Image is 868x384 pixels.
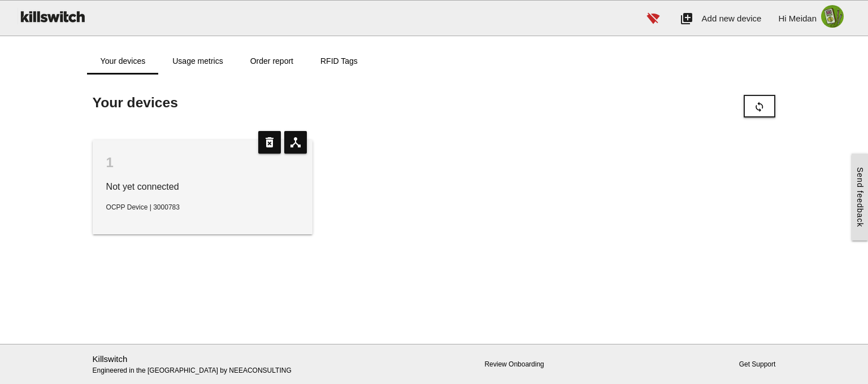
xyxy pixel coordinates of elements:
span: Meidan [789,14,817,23]
img: ACg8ocLdaSs0gFljrzEdbYLbgZijseUF3Wjm13W9UKsqGUc5M2-SZw8=s96-c [817,1,848,32]
a: RFID Tags [307,47,371,75]
i: signal_wifi_off [646,1,660,37]
a: Usage metrics [159,47,236,75]
img: ks-logo-black-160-b.png [17,1,87,32]
div: 1 [106,154,300,172]
span: OCPP Device | 3000783 [106,203,180,211]
a: Killswitch [93,354,128,364]
i: device_hub [284,131,307,154]
p: Engineered in the [GEOGRAPHIC_DATA] by NEEACONSULTING [93,353,313,376]
span: Your devices [93,95,178,110]
i: delete_forever [258,131,281,154]
a: Send feedback [852,154,868,241]
a: Review Onboarding [484,360,544,368]
a: Get Support [739,360,776,368]
i: add_to_photos [680,1,693,37]
button: sync [744,95,775,117]
span: Add new device [702,14,762,23]
span: Hi [778,14,786,23]
i: sync [754,96,765,117]
p: Not yet connected [106,180,300,194]
a: Order report [237,47,307,75]
a: Your devices [87,47,159,75]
